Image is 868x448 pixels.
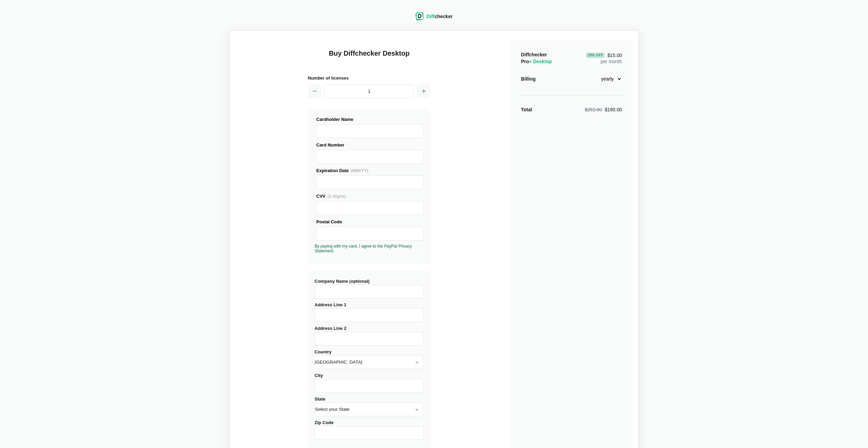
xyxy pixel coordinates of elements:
[319,201,421,214] iframe: Secure Credit Card Frame - CVV
[315,379,424,393] input: City
[521,107,532,112] strong: Total
[319,227,421,240] iframe: Secure Credit Card Frame - Postal Code
[315,349,424,369] label: Country
[415,12,424,20] img: Diffchecker logo
[315,279,424,298] label: Company Name (optional)
[585,106,622,113] div: $180.00
[521,75,536,82] div: Billing
[308,74,431,82] h2: Number of licenses
[315,373,424,393] label: City
[328,194,346,199] span: (3 digits)
[316,218,424,225] div: Postal Code
[426,13,452,20] div: checker
[316,167,424,174] div: Expiration Date
[315,355,424,369] select: Country
[586,51,622,65] div: per month
[315,396,424,416] label: State
[315,302,424,322] label: Address Line 1
[586,53,622,58] span: $15.00
[529,59,552,64] span: + Desktop
[316,193,424,200] div: CVV
[324,84,414,98] input: 1
[308,48,431,66] h1: Buy Diffchecker Desktop
[315,285,424,298] input: Company Name (optional)
[319,125,421,138] iframe: Secure Credit Card Frame - Cardholder Name
[319,176,421,189] iframe: Secure Credit Card Frame - Expiration Date
[316,116,424,123] div: Cardholder Name
[415,16,452,22] a: Diffchecker logoDiffchecker
[521,59,552,64] span: Pro
[315,403,424,416] select: State
[351,168,368,173] span: (MM/YY)
[315,308,424,322] input: Address Line 1
[315,426,424,440] input: Zip Code
[315,332,424,346] input: Address Line 2
[426,14,434,19] span: Diff
[319,150,421,163] iframe: Secure Credit Card Frame - Credit Card Number
[585,107,602,112] span: $252.00
[316,141,424,149] div: Card Number
[315,420,424,440] label: Zip Code
[521,52,547,57] span: Diffchecker
[315,326,424,346] label: Address Line 2
[315,244,412,253] a: By paying with my card, I agree to the PayPal Privacy Statement.
[586,53,605,58] div: 29 % Off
